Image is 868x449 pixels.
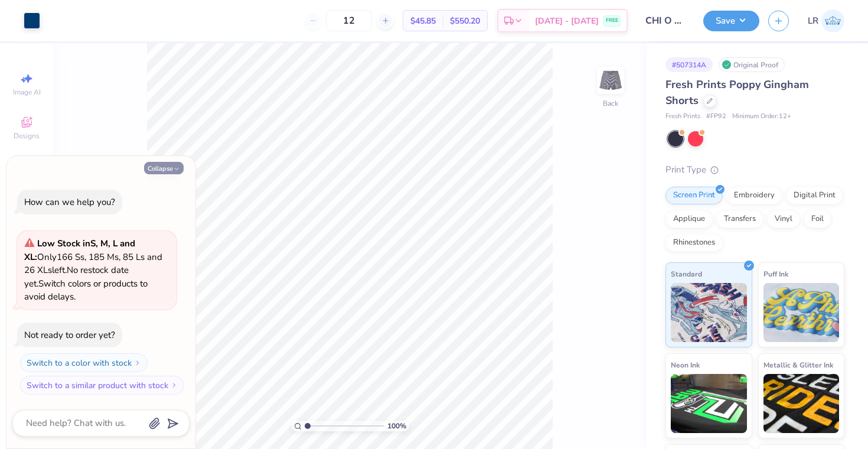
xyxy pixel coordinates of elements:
div: Print Type [665,163,844,177]
button: Switch to a similar product with stock [20,376,184,395]
img: Back [599,69,622,92]
input: – – [326,10,372,31]
div: Transfers [716,210,763,228]
span: Fresh Prints Poppy Gingham Shorts [665,77,809,108]
span: Neon Ink [671,359,700,371]
div: Foil [804,210,831,228]
img: Switch to a color with stock [134,359,141,366]
img: Switch to a similar product with stock [171,382,178,389]
div: Digital Print [786,187,843,204]
span: No restock date yet. [24,264,129,289]
div: How can we help you? [24,196,115,208]
div: Not ready to order yet? [24,329,115,341]
span: # FP92 [706,112,726,122]
button: Collapse [144,162,184,174]
div: Original Proof [719,57,785,72]
img: Standard [671,283,747,342]
span: Puff Ink [763,268,788,280]
span: $550.20 [450,15,480,27]
span: Fresh Prints [665,112,700,122]
div: Applique [665,210,713,228]
a: LR [808,9,844,32]
img: Puff Ink [763,283,840,342]
span: Minimum Order: 12 + [732,112,791,122]
div: Rhinestones [665,234,723,252]
button: Save [703,11,759,31]
div: Embroidery [726,187,782,204]
div: Vinyl [767,210,800,228]
strong: Low Stock in S, M, L and XL : [24,237,135,263]
img: Metallic & Glitter Ink [763,374,840,433]
span: Designs [14,131,40,141]
button: Switch to a color with stock [20,353,148,372]
span: Standard [671,268,702,280]
img: Neon Ink [671,374,747,433]
span: 100 % [387,421,406,431]
span: FREE [606,17,618,25]
div: # 507314A [665,57,713,72]
span: Metallic & Glitter Ink [763,359,833,371]
div: Back [603,98,618,109]
div: Screen Print [665,187,723,204]
span: Image AI [13,87,41,97]
span: Only 166 Ss, 185 Ms, 85 Ls and 26 XLs left. Switch colors or products to avoid delays. [24,237,162,302]
span: LR [808,14,818,28]
span: $45.85 [410,15,436,27]
span: [DATE] - [DATE] [535,15,599,27]
input: Untitled Design [637,9,694,32]
img: Leah Reichert [821,9,844,32]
